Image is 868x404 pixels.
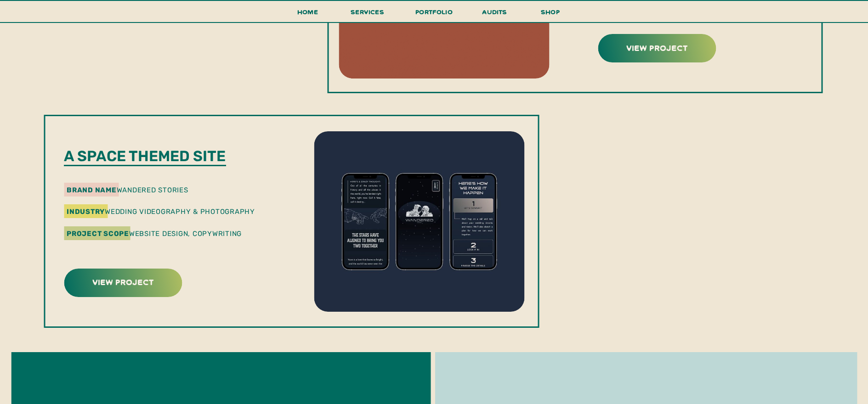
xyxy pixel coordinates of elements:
[64,147,284,166] p: a space themed site
[67,185,202,194] p: wandered stories
[82,275,164,289] a: view project
[348,6,387,23] a: services
[528,6,573,22] a: shop
[351,7,384,16] span: services
[599,40,715,55] a: view project
[481,6,509,22] a: audits
[67,227,258,252] p: Website Design, Copywriting
[67,208,105,216] b: industry
[67,230,129,238] b: Project Scope
[67,186,117,194] b: brand name
[294,6,322,23] a: Home
[67,206,274,215] p: wedding videography & Photography
[413,6,456,23] a: portfolio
